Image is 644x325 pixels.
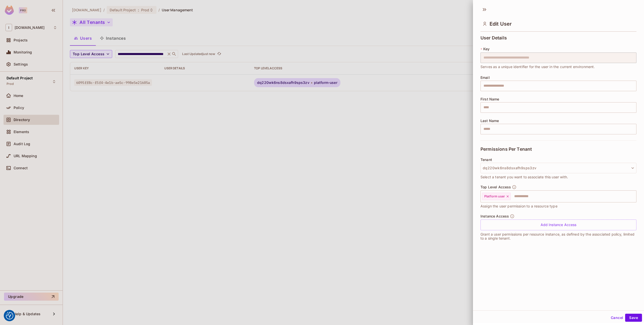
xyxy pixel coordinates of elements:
[6,312,13,319] button: Consent Preferences
[480,203,557,209] span: Assign the user permission to a resource type
[480,163,636,173] button: dq220wk6ns8dsxafh9sps3zv
[480,214,509,218] span: Instance Access
[480,232,636,240] p: Grant a user permissions per resource instance, as defined by the associated policy, limited to a...
[6,312,13,319] img: Revisit consent button
[609,314,625,322] button: Cancel
[480,220,636,230] div: Add Instance Access
[483,47,490,51] span: Key
[480,158,492,162] span: Tenant
[480,97,499,101] span: First Name
[490,21,512,27] span: Edit User
[634,196,635,197] button: Open
[480,147,532,152] span: Permissions Per Tenant
[480,174,568,180] span: Select a tenant you want to associate this user with.
[480,119,499,123] span: Last Name
[480,185,511,189] span: Top Level Access
[484,194,505,198] span: Platform user
[482,193,511,200] div: Platform user
[625,314,642,322] button: Save
[480,35,507,40] span: User Details
[480,64,595,70] span: Serves as a unique identifier for the user in the current environment.
[480,76,490,80] span: Email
